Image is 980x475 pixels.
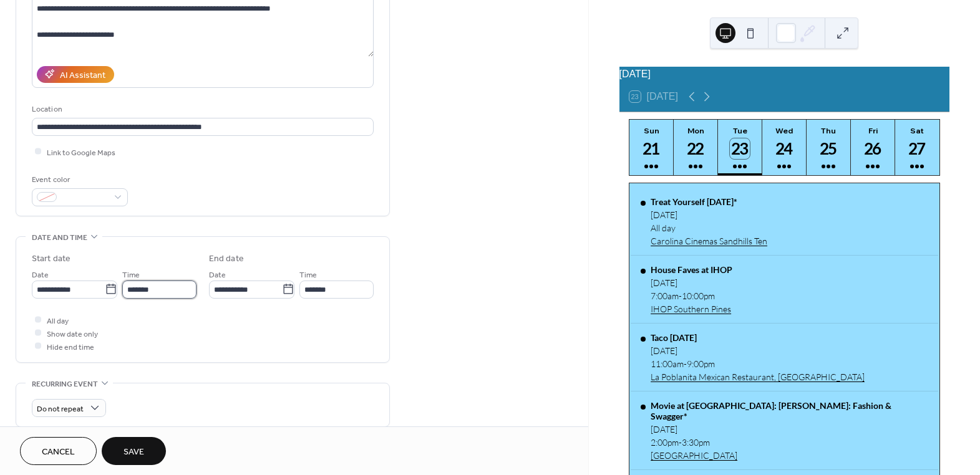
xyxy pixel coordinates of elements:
button: Tue23 [718,120,762,175]
span: Do not repeat [37,401,84,416]
div: Start date [32,252,70,266]
span: Link to Google Maps [47,146,115,159]
div: Treat Yourself [DATE]* [651,196,767,207]
button: Sat27 [895,120,939,175]
div: Mon [677,126,714,135]
div: [DATE] [651,277,732,288]
div: Fri [855,126,891,135]
button: Wed24 [762,120,807,175]
div: 23 [730,138,750,159]
a: La Poblanita Mexican Restaurant, [GEOGRAPHIC_DATA] [651,372,865,382]
div: Sun [633,126,670,135]
div: Thu [810,126,847,135]
div: Movie at [GEOGRAPHIC_DATA]: [PERSON_NAME]: Fashion & Swagger* [651,400,928,421]
div: [DATE] [651,209,767,220]
button: Cancel [20,437,97,465]
div: Taco [DATE] [651,332,865,343]
div: End date [209,252,244,266]
div: Event color [32,173,125,186]
span: Time [299,268,317,281]
span: All day [47,314,69,327]
span: Hide end time [47,340,94,353]
button: Mon22 [674,120,718,175]
span: Cancel [42,446,75,459]
span: Save [124,446,144,459]
button: Fri26 [851,120,895,175]
span: Date [209,268,226,281]
div: House Faves at IHOP [651,264,732,275]
span: - [679,437,682,448]
span: Show date only [47,327,98,340]
div: [DATE] [651,345,865,356]
span: 2:00pm [651,437,679,448]
button: Save [102,437,166,465]
div: 24 [774,138,795,159]
div: 22 [686,138,706,159]
div: 26 [863,138,883,159]
div: 25 [818,138,839,159]
button: AI Assistant [37,66,114,83]
span: 3:30pm [682,437,710,448]
span: Time [122,268,140,281]
div: Sat [899,126,936,135]
a: IHOP Southern Pines [651,304,732,314]
button: Sun21 [629,120,674,175]
div: [DATE] [619,67,949,82]
span: 7:00am [651,290,679,301]
div: Location [32,103,371,116]
span: 11:00am [651,358,684,369]
span: Recurring event [32,378,98,391]
div: Tue [722,126,759,135]
span: 10:00pm [682,290,715,301]
div: 21 [641,138,662,159]
div: All day [651,223,767,233]
a: Carolina Cinemas Sandhills Ten [651,236,767,246]
span: - [679,290,682,301]
span: - [684,358,687,369]
a: [GEOGRAPHIC_DATA] [651,450,928,461]
div: Wed [766,126,803,135]
div: [DATE] [651,424,928,434]
span: Date and time [32,231,87,244]
span: 9:00pm [687,358,715,369]
div: 27 [907,138,928,159]
button: Thu25 [807,120,851,175]
div: AI Assistant [60,69,105,82]
span: Date [32,268,49,281]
